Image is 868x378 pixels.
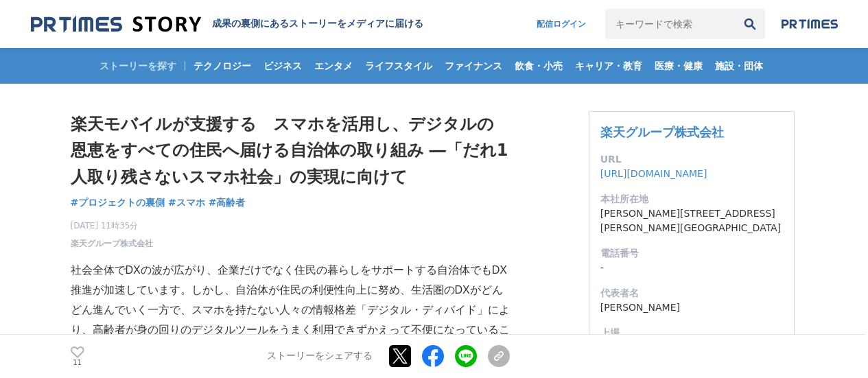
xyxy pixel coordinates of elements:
[71,196,165,210] a: #プロジェクトの裏側
[709,60,769,72] span: 施設・団体
[600,286,783,300] dt: 代表者名
[570,48,648,84] a: キャリア・教育
[782,19,838,29] img: prtimes
[212,18,423,30] h2: 成果の裏側にあるストーリーをメディアに届ける
[71,237,153,250] a: 楽天グループ株式会社
[209,196,246,209] span: #高齢者
[600,261,783,275] dd: -
[600,192,783,206] dt: 本社所在地
[71,111,510,190] h1: 楽天モバイルが支援する スマホを活用し、デジタルの恩恵をすべての住民へ届ける自治体の取り組み ―「だれ1人取り残さないスマホ社会」の実現に向けて
[735,9,765,39] button: 検索
[71,359,84,366] p: 11
[509,60,568,72] span: 飲食・小売
[71,220,153,232] span: [DATE] 11時35分
[709,48,769,84] a: 施設・団体
[209,196,246,210] a: #高齢者
[258,60,307,72] span: ビジネス
[605,9,735,39] input: キーワードで検索
[309,48,358,84] a: エンタメ
[439,48,508,84] a: ファイナンス
[309,60,358,72] span: エンタメ
[570,60,648,72] span: キャリア・教育
[600,152,783,167] dt: URL
[600,206,783,235] dd: [PERSON_NAME][STREET_ADDRESS][PERSON_NAME][GEOGRAPHIC_DATA]
[509,48,568,84] a: 飲食・小売
[649,60,708,72] span: 医療・健康
[600,168,707,179] a: [URL][DOMAIN_NAME]
[31,15,201,34] img: 成果の裏側にあるストーリーをメディアに届ける
[600,326,783,340] dt: 上場
[649,48,708,84] a: 医療・健康
[600,125,724,139] a: 楽天グループ株式会社
[168,196,205,210] a: #スマホ
[168,196,205,209] span: #スマホ
[188,48,257,84] a: テクノロジー
[600,246,783,261] dt: 電話番号
[258,48,307,84] a: ビジネス
[188,60,257,72] span: テクノロジー
[360,60,438,72] span: ライフスタイル
[267,351,373,363] p: ストーリーをシェアする
[600,300,783,315] dd: [PERSON_NAME]
[439,60,508,72] span: ファイナンス
[31,15,423,34] a: 成果の裏側にあるストーリーをメディアに届ける 成果の裏側にあるストーリーをメディアに届ける
[523,9,600,39] a: 配信ログイン
[360,48,438,84] a: ライフスタイル
[71,196,165,209] span: #プロジェクトの裏側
